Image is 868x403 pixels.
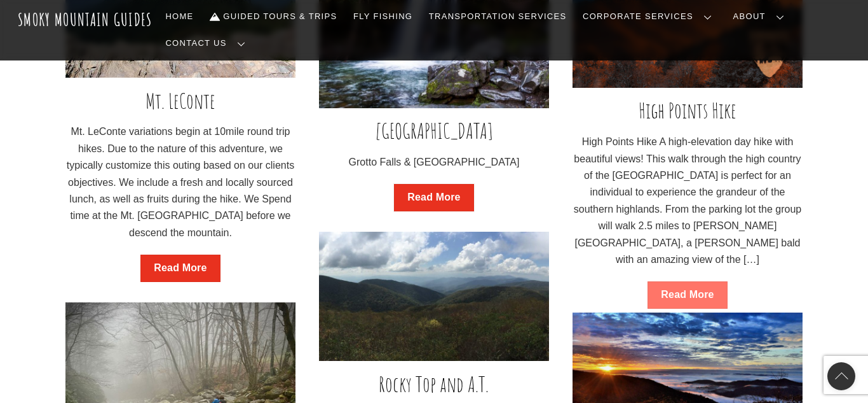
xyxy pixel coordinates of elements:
a: Transportation Services [424,3,571,30]
p: Grotto Falls & [GEOGRAPHIC_DATA] [319,154,549,171]
img: IMG_2315-min [319,232,549,361]
a: Guided Tours & Trips [205,3,342,30]
a: Corporate Services [578,3,722,30]
a: Rocky Top and A.T. [379,371,489,397]
a: High Points Hike [639,97,736,124]
a: Read More [394,184,473,211]
a: Mt. LeConte [146,87,215,114]
a: Fly Fishing [348,3,417,30]
a: Read More [648,281,727,309]
p: High Points Hike A high-elevation day hike with beautiful views! This walk through the high count... [573,134,803,268]
p: Mt. LeConte variations begin at 10mile round trip hikes. Due to the nature of this adventure, we ... [65,124,295,241]
a: Read More [140,255,220,282]
a: About [728,3,794,30]
a: Smoky Mountain Guides [18,9,153,30]
a: [GEOGRAPHIC_DATA] [376,117,492,144]
a: Home [161,3,199,30]
a: Contact Us [161,30,255,57]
